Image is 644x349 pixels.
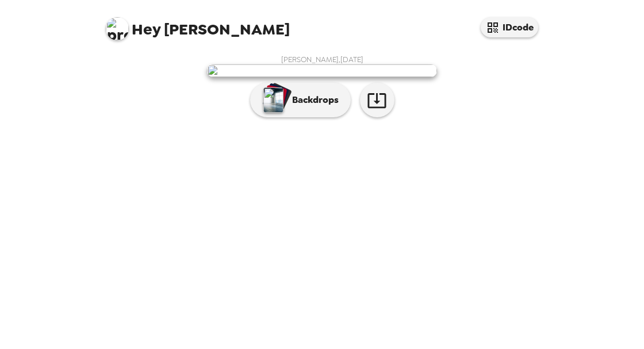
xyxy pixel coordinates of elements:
[481,17,538,37] button: IDcode
[281,55,363,64] span: [PERSON_NAME] , [DATE]
[106,17,129,40] img: profile pic
[132,19,160,40] span: Hey
[207,64,437,77] img: user
[286,93,339,107] p: Backdrops
[106,11,290,37] span: [PERSON_NAME]
[250,83,351,117] button: Backdrops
